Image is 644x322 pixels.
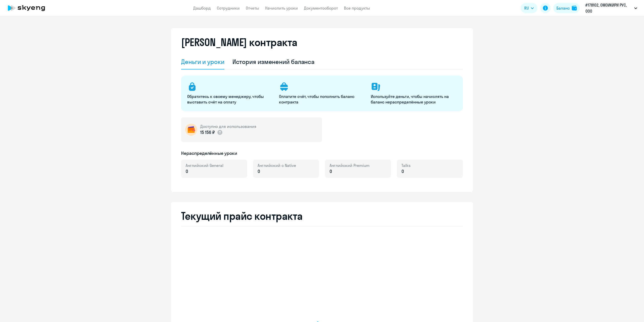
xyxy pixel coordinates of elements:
span: 0 [258,168,260,175]
h5: Нераспределённые уроки [181,150,237,157]
h2: Текущий прайс контракта [181,210,463,222]
a: Начислить уроки [265,6,298,11]
div: История изменений баланса [232,58,315,66]
a: Все продукты [344,6,370,11]
img: wallet-circle.png [185,124,197,136]
span: 0 [330,168,332,175]
h2: [PERSON_NAME] контракта [181,36,297,48]
button: RU [521,3,537,13]
div: Баланс [556,5,570,11]
img: balance [572,6,577,11]
a: Сотрудники [217,6,240,11]
button: #178102, ОМОИКИРИ РУС, ООО [583,2,640,14]
span: Английский с Native [258,163,296,168]
a: Дашборд [193,6,211,11]
a: Отчеты [246,6,259,11]
p: Обратитесь к своему менеджеру, чтобы выставить счёт на оплату [187,94,273,105]
a: Документооборот [304,6,338,11]
span: Английский General [186,163,223,168]
p: 15 156 ₽ [200,129,223,136]
span: Talks [401,163,411,168]
h5: Доступно для использования [200,124,256,129]
span: 0 [401,168,404,175]
div: Деньги и уроки [181,58,224,66]
p: Используйте деньги, чтобы начислять на баланс нераспределённые уроки [371,94,457,105]
button: Балансbalance [553,3,580,13]
span: RU [524,5,529,11]
p: Оплатите счёт, чтобы пополнить баланс контракта [279,94,365,105]
span: 0 [186,168,188,175]
p: #178102, ОМОИКИРИ РУС, ООО [585,2,632,14]
span: Английский Premium [330,163,370,168]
